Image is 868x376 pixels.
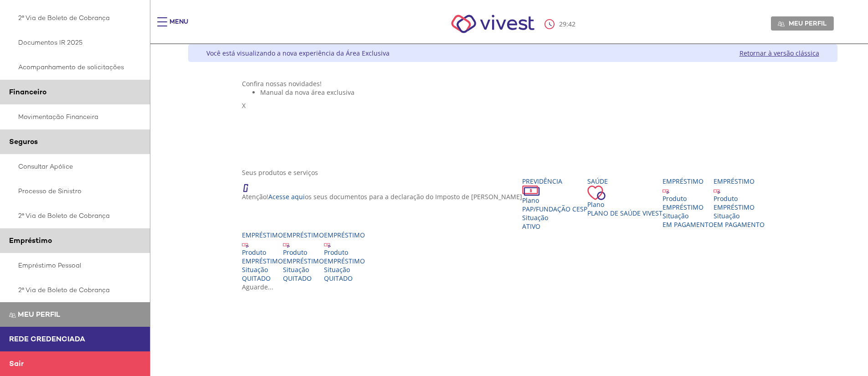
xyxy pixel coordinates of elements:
span: EM PAGAMENTO [714,220,765,229]
span: Meu perfil [18,309,60,319]
div: Saúde [587,177,663,185]
a: Saúde PlanoPlano de Saúde VIVEST [587,177,663,217]
div: EMPRÉSTIMO [283,257,324,265]
div: Situação [663,211,714,220]
div: Confira nossas novidades! [242,79,783,88]
span: 42 [568,20,575,28]
div: Plano [522,196,587,205]
img: ico_dinheiro.png [522,185,540,196]
a: Empréstimo Produto EMPRÉSTIMO Situação QUITADO [242,231,283,283]
img: ico_coracao.png [587,185,606,200]
a: Previdência PlanoPAP/Fundação CESP SituaçãoAtivo [522,177,587,231]
span: QUITADO [242,274,271,283]
div: Seus produtos e serviços [242,168,783,177]
a: Empréstimo Produto EMPRÉSTIMO Situação QUITADO [324,231,365,283]
section: <span lang="pt-BR" dir="ltr">Visualizador do Conteúdo da Web</span> 1 [242,79,783,159]
div: Aguarde... [242,283,783,291]
span: QUITADO [324,274,353,283]
img: ico_emprestimo.svg [324,241,331,248]
span: QUITADO [283,274,312,283]
div: Você está visualizando a nova experiência da Área Exclusiva [206,49,390,57]
span: PAP/Fundação CESP [522,205,587,213]
img: ico_emprestimo.svg [242,241,249,248]
span: EM PAGAMENTO [663,220,714,229]
a: Empréstimo Produto EMPRÉSTIMO Situação EM PAGAMENTO [663,177,714,229]
img: ico_emprestimo.svg [283,241,290,248]
div: Previdência [522,177,587,185]
section: <span lang="en" dir="ltr">ProdutosCard</span> [242,168,783,291]
div: Empréstimo [714,177,765,185]
p: Atenção! os seus documentos para a declaração do Imposto de [PERSON_NAME] [242,192,522,201]
span: X [242,101,246,110]
div: Plano [587,200,663,209]
a: Empréstimo Produto EMPRÉSTIMO Situação QUITADO [283,231,324,283]
div: Situação [283,265,324,274]
div: EMPRÉSTIMO [714,203,765,211]
span: Plano de Saúde VIVEST [587,209,663,217]
div: Empréstimo [663,177,714,185]
div: Produto [324,248,365,257]
div: Produto [283,248,324,257]
div: Menu [169,17,188,36]
div: Produto [242,248,283,257]
span: Seguros [9,137,38,146]
div: Produto [663,194,714,203]
div: EMPRÉSTIMO [324,257,365,265]
span: Sair [9,359,24,368]
a: Acesse aqui [268,192,305,201]
a: Empréstimo Produto EMPRÉSTIMO Situação EM PAGAMENTO [714,177,765,229]
div: Empréstimo [283,231,324,239]
a: Retornar à versão clássica [740,49,819,57]
span: Manual da nova área exclusiva [260,88,354,97]
span: Empréstimo [9,236,52,245]
img: Vivest [441,5,544,43]
div: Situação [242,265,283,274]
div: EMPRÉSTIMO [242,257,283,265]
span: Financeiro [9,87,46,97]
img: Meu perfil [778,21,785,27]
span: Meu perfil [789,19,827,27]
div: Empréstimo [324,231,365,239]
a: Meu perfil [771,16,834,30]
img: ico_emprestimo.svg [663,187,669,194]
div: Situação [522,213,587,222]
span: 29 [559,20,566,28]
span: Rede Credenciada [9,334,85,344]
span: Ativo [522,222,540,231]
img: Meu perfil [9,312,16,319]
img: ico_emprestimo.svg [714,187,720,194]
div: Produto [714,194,765,203]
div: Situação [714,211,765,220]
div: : [544,19,577,29]
div: EMPRÉSTIMO [663,203,714,211]
img: ico_atencao.png [242,177,257,192]
div: Empréstimo [242,231,283,239]
div: Situação [324,265,365,274]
